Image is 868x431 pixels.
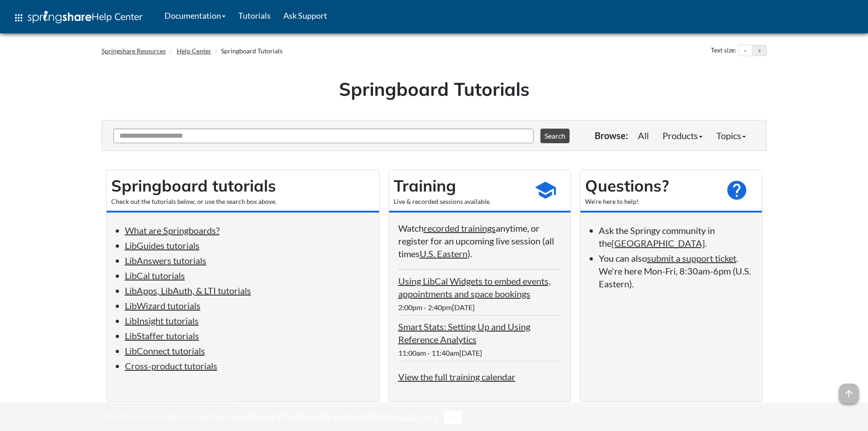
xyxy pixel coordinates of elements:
[398,321,530,345] a: Smart Stats: Setting Up and Using Reference Analytics
[92,410,776,424] div: This site uses cookies as well as records your IP address for usage statistics.
[125,255,206,266] a: LibAnswers tutorials
[125,330,199,341] a: LibStaffer tutorials
[709,45,738,57] div: Text size:
[125,315,199,326] a: LibInsight tutorials
[125,285,251,296] a: LibApps, LibAuth, & LTI tutorials
[534,179,557,202] span: school
[725,179,748,202] span: help
[28,11,92,23] img: Springshare
[398,275,550,299] a: Using LibCal Widgets to embed events, appointments and space bookings
[394,197,525,206] div: Live & recorded sessions available.
[177,47,211,55] a: Help Center
[540,129,570,143] button: Search
[398,222,561,260] p: Watch anytime, or register for an upcoming live session (all times ).
[125,270,185,281] a: LibCal tutorials
[839,384,859,404] span: arrow_upward
[753,45,766,56] button: Increase text size
[424,223,496,234] a: recorded trainings
[739,45,752,56] button: Decrease text size
[7,4,149,31] a: apps Help Center
[102,47,166,55] a: Springshare Resources
[92,10,143,22] span: Help Center
[13,12,24,23] span: apps
[839,384,859,395] a: arrow_upward
[111,175,375,197] h2: Springboard tutorials
[595,129,628,142] p: Browse:
[125,300,200,311] a: LibWizard tutorials
[125,225,220,236] a: What are Springboards?
[108,76,760,102] h1: Springboard Tutorials
[213,47,282,56] li: Springboard Tutorials
[420,248,467,259] a: U.S. Eastern
[647,253,736,264] a: submit a support ticket
[585,175,716,197] h2: Questions?
[111,197,375,206] div: Check out the tutorials below, or use the search box above.
[158,4,232,27] a: Documentation
[398,303,475,312] span: 2:00pm - 2:40pm[DATE]
[125,345,205,356] a: LibConnect tutorials
[631,126,656,145] a: All
[125,360,217,371] a: Cross-product tutorials
[585,197,716,206] div: We're here to help!
[398,371,515,382] a: View the full training calendar
[232,4,277,27] a: Tutorials
[394,175,525,197] h2: Training
[277,4,334,27] a: Ask Support
[599,252,753,290] li: You can also . We're here Mon-Fri, 8:30am-6pm (U.S. Eastern).
[599,224,753,249] li: Ask the Springy community in the .
[709,126,753,145] a: Topics
[398,348,482,357] span: 11:00am - 11:40am[DATE]
[656,126,709,145] a: Products
[611,238,705,249] a: [GEOGRAPHIC_DATA]
[125,240,200,251] a: LibGuides tutorials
